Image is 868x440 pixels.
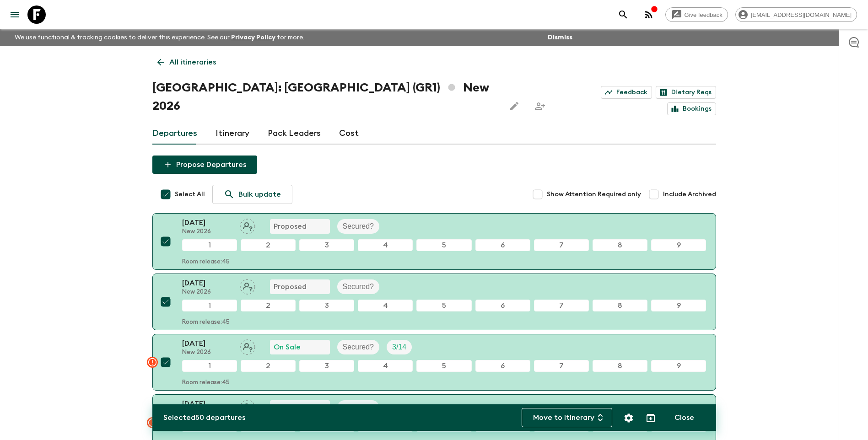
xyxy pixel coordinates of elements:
p: 3 / 14 [392,342,406,353]
span: Assign pack leader [240,342,255,349]
div: Secured? [337,400,380,415]
div: 4 [358,360,413,372]
a: Feedback [601,86,652,99]
p: [DATE] [182,278,232,289]
button: Edit this itinerary [505,97,523,115]
div: 3 [299,300,354,311]
p: Secured? [343,342,374,353]
a: Bookings [667,102,716,115]
span: Share this itinerary [531,97,549,115]
button: [DATE]New 2026Assign pack leaderOn SaleSecured?Trip Fill123456789Room release:45 [152,334,716,391]
a: Cost [339,123,359,145]
button: [DATE]New 2026Assign pack leaderProposedSecured?123456789Room release:45 [152,274,716,330]
div: 7 [534,360,589,372]
span: Select All [175,190,205,199]
button: Propose Departures [152,156,257,174]
p: [DATE] [182,398,232,409]
p: Room release: 45 [182,258,230,266]
a: Privacy Policy [231,34,275,41]
div: 9 [651,300,706,311]
div: 4 [358,300,413,311]
div: 8 [593,300,647,311]
button: [DATE]New 2026Assign pack leaderProposedSecured?123456789Room release:45 [152,213,716,270]
span: Show Attention Required only [547,190,641,199]
div: 9 [651,239,706,251]
p: Selected 50 departures [163,412,245,423]
button: menu [5,5,24,24]
div: 3 [299,239,354,251]
a: Bulk update [212,185,292,204]
span: Assign pack leader [240,221,255,229]
div: 2 [241,300,296,311]
div: 3 [299,360,354,372]
button: Close [663,408,705,427]
p: We use functional & tracking cookies to deliver this experience. See our for more. [11,29,308,46]
p: Secured? [343,281,374,292]
a: Pack Leaders [268,123,321,145]
a: Departures [152,123,197,145]
div: Secured? [337,279,380,294]
div: 4 [358,239,413,251]
div: 5 [416,360,471,372]
p: Proposed [274,281,307,292]
a: Give feedback [665,7,728,22]
a: All itineraries [152,53,221,71]
div: Secured? [337,219,380,234]
span: Include Archived [663,190,716,199]
span: [EMAIL_ADDRESS][DOMAIN_NAME] [746,11,857,18]
p: New 2026 [182,228,232,236]
p: Bulk update [238,189,281,200]
p: New 2026 [182,289,232,296]
p: On Sale [274,342,301,353]
p: Proposed [274,402,307,413]
p: [DATE] [182,217,232,228]
p: New 2026 [182,349,232,356]
p: Secured? [343,221,374,232]
button: Dismiss [545,31,575,44]
div: Trip Fill [387,340,412,354]
button: Settings [620,409,638,427]
div: 9 [651,360,706,372]
a: Dietary Reqs [656,86,716,99]
div: 6 [475,360,530,372]
p: All itineraries [169,57,216,68]
p: Secured? [343,402,374,413]
a: Itinerary [216,123,249,145]
span: Give feedback [679,11,728,18]
p: Proposed [274,221,307,232]
p: Room release: 45 [182,379,230,386]
span: Assign pack leader [240,402,255,410]
div: 8 [593,360,647,372]
h1: [GEOGRAPHIC_DATA]: [GEOGRAPHIC_DATA] (GR1) New 2026 [152,79,498,115]
div: 2 [241,239,296,251]
div: 7 [534,300,589,311]
p: Room release: 45 [182,319,230,326]
button: search adventures [614,5,632,24]
div: 6 [475,239,530,251]
div: [EMAIL_ADDRESS][DOMAIN_NAME] [735,7,857,22]
button: Archive (Completed, Cancelled or Unsynced Departures only) [642,409,660,427]
button: Move to Itinerary [522,408,612,427]
div: 1 [182,239,237,251]
div: 7 [534,239,589,251]
span: Assign pack leader [240,282,255,289]
div: 5 [416,300,471,311]
p: [DATE] [182,338,232,349]
div: 1 [182,360,237,372]
div: 1 [182,300,237,311]
div: 2 [241,360,296,372]
div: 5 [416,239,471,251]
div: Secured? [337,340,380,354]
div: 6 [475,300,530,311]
div: 8 [593,239,647,251]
